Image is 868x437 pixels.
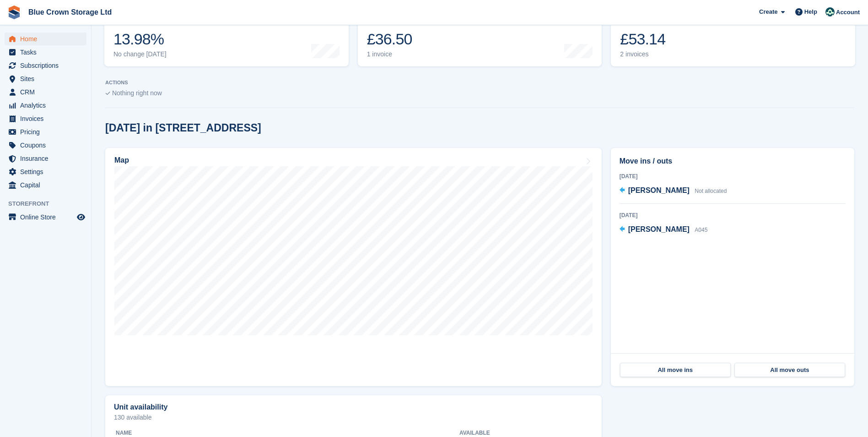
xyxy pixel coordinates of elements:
[367,50,435,58] div: 1 invoice
[20,33,75,45] span: Home
[695,188,727,194] span: Not allocated
[20,165,75,178] span: Settings
[113,30,167,49] div: 13.98%
[105,122,261,134] h2: [DATE] in [STREET_ADDRESS]
[5,33,86,45] a: menu
[20,99,75,112] span: Analytics
[620,224,708,236] a: [PERSON_NAME] A045
[25,5,115,20] a: Blue Crown Storage Ltd
[620,156,846,167] h2: Move ins / outs
[20,211,75,224] span: Online Store
[114,414,593,421] p: 130 available
[20,139,75,152] span: Coupons
[5,99,86,112] a: menu
[825,7,835,16] img: John Marshall
[8,199,91,208] span: Storefront
[112,89,162,97] span: Nothing right now
[20,72,75,85] span: Sites
[5,139,86,152] a: menu
[836,8,860,17] span: Account
[105,92,110,95] img: blank_slate_check_icon-ba018cac091ee9be17c0a81a6c232d5eb81de652e7a59be601be346b1b6ddf79.svg
[759,7,777,16] span: Create
[20,46,75,59] span: Tasks
[5,59,86,72] a: menu
[628,186,690,194] span: [PERSON_NAME]
[20,126,75,138] span: Pricing
[114,156,129,164] h2: Map
[5,165,86,178] a: menu
[5,179,86,191] a: menu
[620,211,846,219] div: [DATE]
[5,72,86,85] a: menu
[5,126,86,138] a: menu
[105,148,602,386] a: Map
[611,8,855,66] a: Awaiting payment £53.14 2 invoices
[20,59,75,72] span: Subscriptions
[620,30,683,49] div: £53.14
[734,363,845,377] a: All move outs
[7,5,21,19] img: stora-icon-8386f47178a22dfd0bd8f6a31ec36ba5ce8667c1dd55bd0f319d3a0aa187defe.svg
[628,225,690,233] span: [PERSON_NAME]
[5,211,86,224] a: menu
[104,8,349,66] a: Occupancy 13.98% No change [DATE]
[5,152,86,165] a: menu
[5,86,86,98] a: menu
[114,403,167,411] h2: Unit availability
[20,112,75,125] span: Invoices
[620,363,731,377] a: All move ins
[105,80,854,86] p: ACTIONS
[804,7,817,16] span: Help
[695,227,707,233] span: A045
[367,30,435,49] div: £36.50
[620,172,846,180] div: [DATE]
[620,50,683,58] div: 2 invoices
[20,152,75,165] span: Insurance
[75,212,86,223] a: Preview store
[20,86,75,98] span: CRM
[113,50,167,58] div: No change [DATE]
[5,46,86,59] a: menu
[20,179,75,191] span: Capital
[5,112,86,125] a: menu
[620,185,727,197] a: [PERSON_NAME] Not allocated
[358,8,602,66] a: Month-to-date sales £36.50 1 invoice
